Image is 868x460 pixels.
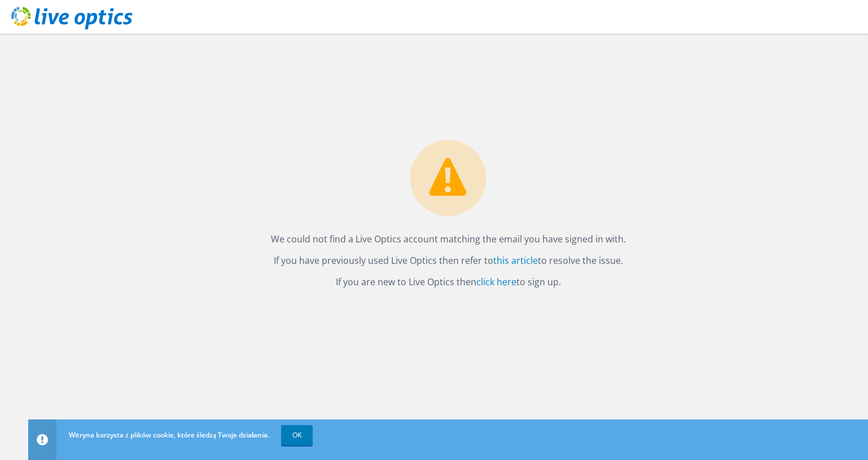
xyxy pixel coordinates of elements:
a: OK [281,425,313,445]
span: Witryna korzysta z plików cookie, które śledzą Twoje działania. [69,430,269,440]
p: If you have previously used Live Optics then refer to to resolve the issue. [271,253,626,268]
p: We could not find a Live Optics account matching the email you have signed in with. [271,231,626,247]
a: this article [493,254,538,267]
p: If you are new to Live Optics then to sign up. [271,274,626,290]
a: click here [476,276,516,288]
